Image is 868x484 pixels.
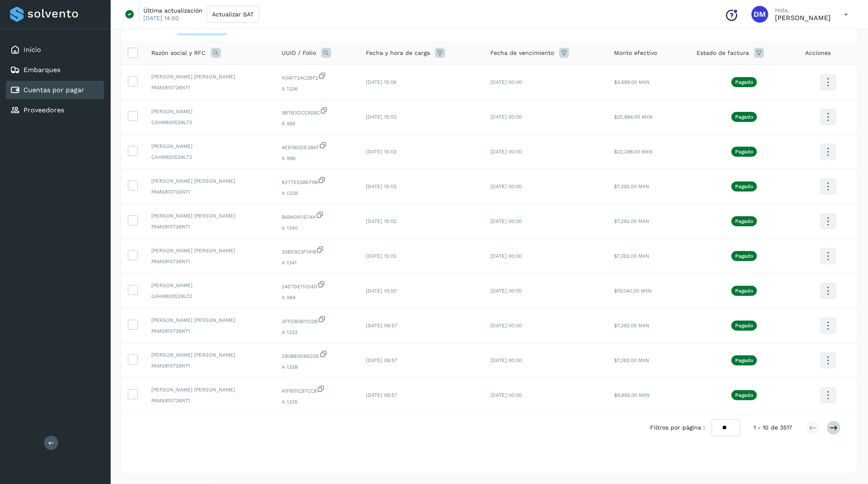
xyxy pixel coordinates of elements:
[366,392,397,398] span: [DATE] 09:57
[207,6,259,23] button: Actualizar SAT
[23,46,41,54] a: Inicio
[151,49,206,57] span: Razón social y RFC
[490,253,522,259] span: [DATE] 00:00
[697,49,749,57] span: Estado de factura
[775,14,831,22] p: Diego Muriel Perez
[366,288,396,294] span: [DATE] 10:00
[366,357,397,363] span: [DATE] 09:57
[754,423,792,432] span: 1 - 10 de 3517
[614,218,649,224] span: $7,392.00 MXN
[282,398,352,406] span: A 1335
[151,386,268,393] span: [PERSON_NAME] [PERSON_NAME]
[151,223,268,230] span: PAMS810726NT1
[282,385,352,395] span: A1FB01C97CC8
[151,292,268,300] span: CAHM830529L73
[6,81,104,99] div: Cuentas por pagar
[282,106,352,116] span: 9B7B3DCC559C
[6,41,104,59] div: Inicio
[366,79,396,85] span: [DATE] 15:06
[151,84,268,91] span: PAMS810726NT1
[282,329,352,336] span: A 1332
[282,141,352,151] span: 4EE062DE38A7
[6,61,104,79] div: Embarques
[490,79,522,85] span: [DATE] 00:00
[151,188,268,196] span: PAMS810726NT1
[366,253,396,259] span: [DATE] 15:02
[614,392,650,398] span: $9,856.00 MXN
[490,323,522,329] span: [DATE] 00:00
[282,280,352,290] span: 2457DE11024D
[490,288,522,294] span: [DATE] 00:00
[490,357,522,363] span: [DATE] 00:00
[614,149,653,155] span: $22,288.00 MXN
[151,177,268,185] span: [PERSON_NAME] [PERSON_NAME]
[282,246,352,256] span: 20BE823F1418
[282,224,352,232] span: A 1340
[23,106,64,114] a: Proveedores
[151,73,268,80] span: [PERSON_NAME] [PERSON_NAME]
[282,315,352,325] span: 3FFDB0B11C0B
[151,351,268,359] span: [PERSON_NAME] [PERSON_NAME]
[282,189,352,197] span: A 1339
[735,218,753,224] p: Pagado
[614,357,649,363] span: $7,392.00 MXN
[151,247,268,254] span: [PERSON_NAME] [PERSON_NAME]
[735,184,753,189] p: Pagado
[282,120,352,127] span: A 995
[151,397,268,404] span: PAMS810726NT1
[282,72,352,82] span: A04F724C2BF2
[282,350,352,360] span: 2908B0D65D2E
[143,14,179,22] p: [DATE] 14:50
[151,108,268,115] span: [PERSON_NAME]
[151,362,268,370] span: PAMS810726NT1
[805,49,831,57] span: Acciones
[650,423,705,432] span: Filtros por página :
[151,142,268,150] span: [PERSON_NAME]
[614,49,657,57] span: Monto efectivo
[282,155,352,162] span: A 996
[490,114,522,120] span: [DATE] 00:00
[282,294,352,301] span: A 994
[614,114,653,120] span: $25,984.00 MXN
[151,212,268,220] span: [PERSON_NAME] [PERSON_NAME]
[143,7,202,14] p: Última actualización
[775,7,831,14] p: Hola,
[6,101,104,119] div: Proveedores
[23,86,84,94] a: Cuentas por pagar
[490,218,522,224] span: [DATE] 00:00
[490,49,554,57] span: Fecha de vencimiento
[490,184,522,189] span: [DATE] 00:00
[614,184,649,189] span: $7,392.00 MXN
[282,211,352,221] span: B6940A11E14A
[282,85,352,93] span: A 1336
[614,253,649,259] span: $7,392.00 MXN
[735,323,753,329] p: Pagado
[151,316,268,324] span: [PERSON_NAME] [PERSON_NAME]
[490,149,522,155] span: [DATE] 00:00
[151,119,268,126] span: CAHM830529L73
[735,288,753,294] p: Pagado
[614,323,649,329] span: $7,392.00 MXN
[282,363,352,371] span: A 1338
[23,66,60,74] a: Embarques
[614,288,652,294] span: $19,040.00 MXN
[366,149,396,155] span: [DATE] 15:03
[490,392,522,398] span: [DATE] 00:00
[366,184,396,189] span: [DATE] 15:03
[735,357,753,363] p: Pagado
[366,323,397,329] span: [DATE] 09:57
[151,282,268,289] span: [PERSON_NAME]
[735,392,753,398] p: Pagado
[212,11,254,17] span: Actualizar SAT
[282,176,352,186] span: 8377E538EF98
[614,79,650,85] span: $3,696.00 MXN
[151,327,268,335] span: PAMS810726NT1
[151,258,268,265] span: PAMS810726NT1
[366,49,430,57] span: Fecha y hora de carga
[282,259,352,267] span: A 1341
[151,153,268,161] span: CAHM830529L73
[735,79,753,85] p: Pagado
[735,149,753,155] p: Pagado
[282,49,316,57] span: UUID / Folio
[735,114,753,120] p: Pagado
